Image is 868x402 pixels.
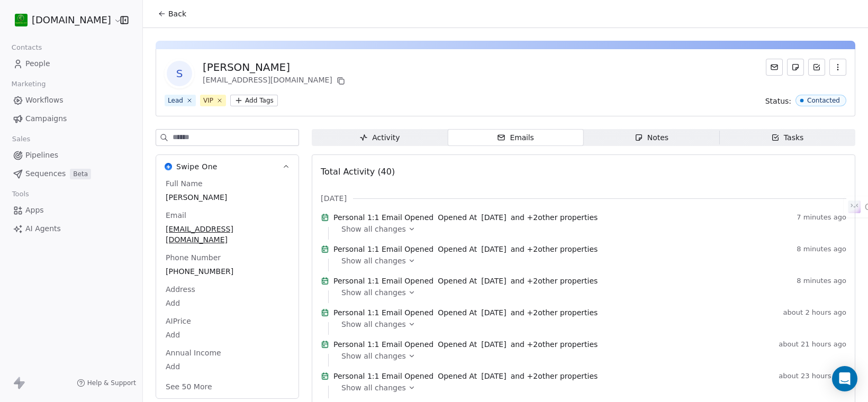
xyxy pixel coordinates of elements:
[333,371,433,381] span: Personal 1:1 Email Opened
[203,75,347,87] div: [EMAIL_ADDRESS][DOMAIN_NAME]
[635,132,668,143] div: Notes
[7,40,47,56] span: Contacts
[32,13,111,27] span: [DOMAIN_NAME]
[8,165,134,182] a: SequencesBeta
[333,307,433,318] span: Personal 1:1 Email Opened
[797,277,846,285] span: 8 minutes ago
[230,95,278,106] button: Add Tags
[333,339,433,350] span: Personal 1:1 Email Opened
[511,276,598,286] span: and + 2 other properties
[164,348,223,358] span: Annual Income
[511,212,598,223] span: and + 2 other properties
[481,276,506,286] span: [DATE]
[438,371,477,381] span: Opened At
[8,220,134,237] a: AI Agents
[438,244,477,254] span: Opened At
[333,212,433,223] span: Personal 1:1 Email Opened
[166,224,289,245] span: [EMAIL_ADDRESS][DOMAIN_NAME]
[166,192,289,203] span: [PERSON_NAME]
[481,307,506,318] span: [DATE]
[797,245,846,253] span: 8 minutes ago
[765,96,791,106] span: Status:
[176,161,218,172] span: Swipe One
[7,131,35,147] span: Sales
[771,132,804,143] div: Tasks
[159,377,219,396] button: See 50 More
[87,379,136,387] span: Help & Support
[164,178,205,189] span: Full Name
[341,287,839,298] a: Show all changes
[166,330,289,340] span: Add
[156,155,299,178] button: Swipe OneSwipe One
[25,223,61,234] span: AI Agents
[168,8,186,19] span: Back
[779,372,846,380] span: about 23 hours ago
[166,361,289,372] span: Add
[8,92,134,109] a: Workflows
[25,168,66,179] span: Sequences
[7,76,50,92] span: Marketing
[341,382,839,393] a: Show all changes
[77,379,136,387] a: Help & Support
[25,58,50,69] span: People
[166,298,289,308] span: Add
[156,178,299,398] div: Swipe OneSwipe One
[8,147,134,164] a: Pipelines
[481,339,506,350] span: [DATE]
[333,244,433,254] span: Personal 1:1 Email Opened
[164,210,188,221] span: Email
[7,186,33,202] span: Tools
[165,163,172,170] img: Swipe One
[13,11,113,29] button: [DOMAIN_NAME]
[341,287,406,298] span: Show all changes
[151,4,193,23] button: Back
[511,307,598,318] span: and + 2 other properties
[511,244,598,254] span: and + 2 other properties
[8,202,134,219] a: Apps
[341,319,406,330] span: Show all changes
[797,213,846,222] span: 7 minutes ago
[25,205,44,216] span: Apps
[438,307,477,318] span: Opened At
[779,340,846,349] span: about 21 hours ago
[25,95,64,106] span: Workflows
[807,97,840,104] div: Contacted
[8,55,134,72] a: People
[341,351,839,361] a: Show all changes
[341,382,406,393] span: Show all changes
[341,351,406,361] span: Show all changes
[341,224,406,234] span: Show all changes
[321,167,395,177] span: Total Activity (40)
[341,319,839,330] a: Show all changes
[333,276,433,286] span: Personal 1:1 Email Opened
[164,284,197,295] span: Address
[511,339,598,350] span: and + 2 other properties
[164,252,223,263] span: Phone Number
[341,255,406,266] span: Show all changes
[25,113,67,124] span: Campaigns
[321,193,347,204] span: [DATE]
[481,371,506,381] span: [DATE]
[164,316,193,326] span: AIPrice
[783,308,846,317] span: about 2 hours ago
[203,96,213,105] div: VIP
[8,110,134,127] a: Campaigns
[359,132,400,143] div: Activity
[25,150,58,161] span: Pipelines
[438,212,477,223] span: Opened At
[438,276,477,286] span: Opened At
[341,255,839,266] a: Show all changes
[168,96,183,105] div: Lead
[203,60,347,75] div: [PERSON_NAME]
[481,244,506,254] span: [DATE]
[167,61,192,86] span: S
[341,224,839,234] a: Show all changes
[70,169,91,179] span: Beta
[511,371,598,381] span: and + 2 other properties
[15,14,28,26] img: 439216937_921727863089572_7037892552807592703_n%20(1).jpg
[832,366,857,391] div: Open Intercom Messenger
[166,266,289,277] span: [PHONE_NUMBER]
[481,212,506,223] span: [DATE]
[438,339,477,350] span: Opened At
